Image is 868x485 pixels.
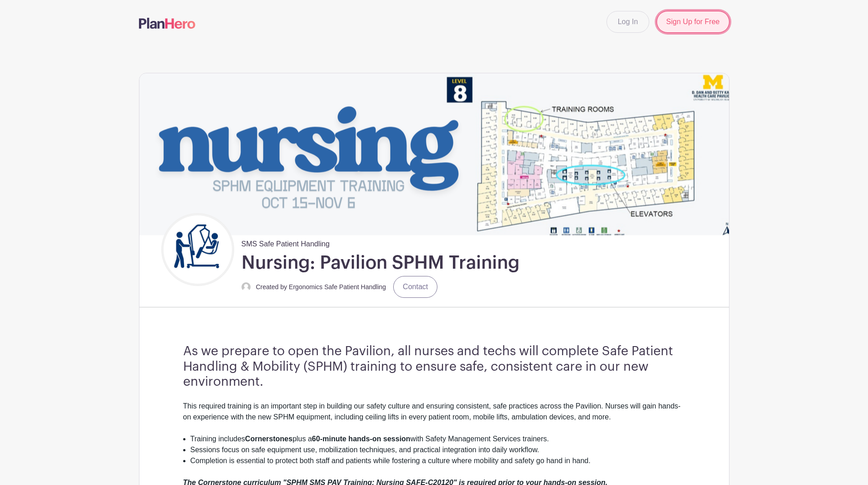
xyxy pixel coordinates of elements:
strong: 60-minute hands-on session [312,435,411,443]
img: Untitled%20design.png [164,215,232,284]
div: This required training is an important step in building our safety culture and ensuring consisten... [183,401,685,434]
li: Sessions focus on safe equipment use, mobilization techniques, and practical integration into dai... [190,444,685,455]
a: Log In [606,11,649,33]
strong: Cornerstones [245,435,293,443]
li: Training includes plus a with Safety Management Services trainers. [190,434,685,444]
img: event_banner_9715.png [139,73,729,235]
a: Contact [393,276,437,298]
span: SMS Safe Patient Handling [241,235,330,250]
h1: Nursing: Pavilion SPHM Training [241,251,519,274]
img: default-ce2991bfa6775e67f084385cd625a349d9dcbb7a52a09fb2fda1e96e2d18dcdb.png [241,282,251,291]
h3: As we prepare to open the Pavilion, all nurses and techs will complete Safe Patient Handling & Mo... [183,344,685,390]
li: Completion is essential to protect both staff and patients while fostering a culture where mobili... [190,455,685,466]
img: logo-507f7623f17ff9eddc593b1ce0a138ce2505c220e1c5a4e2b4648c50719b7d32.svg [139,18,195,29]
small: Created by Ergonomics Safe Patient Handling [256,283,386,291]
a: Sign Up for Free [657,11,729,33]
